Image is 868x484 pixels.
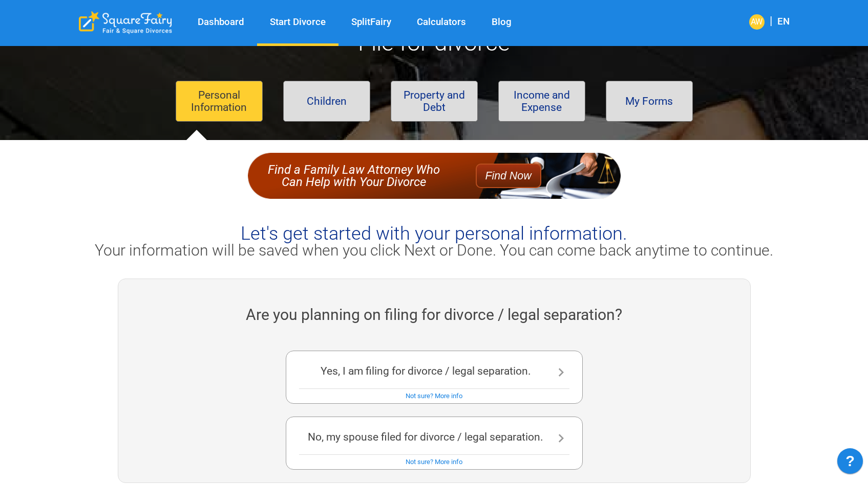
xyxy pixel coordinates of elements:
[476,164,541,188] button: Find Now
[832,443,868,484] iframe: JSD widget
[391,81,478,122] button: Property and Debt
[606,81,693,122] button: My Forms
[67,243,802,266] div: Your information will be saved when you click Next or Done. You can come back anytime to continue.
[79,11,172,34] div: SquareFairy Logo
[299,430,569,444] div: No, my spouse filed for divorce / legal separation.
[765,14,777,27] span: |
[299,364,569,378] div: Yes, I am filing for divorce / legal separation.
[67,224,802,243] div: Let's get started with your personal information.
[283,81,370,122] button: Children
[479,16,524,28] a: Blog
[498,81,585,122] button: Income and Expense
[299,455,569,469] div: Not sure? More info
[749,14,765,30] div: AW
[777,15,790,29] div: EN
[258,164,450,188] p: Find a Family Law Attorney Who Can Help with Your Divorce
[338,16,404,28] a: SplitFairy
[299,389,569,403] div: Not sure? More info
[257,16,338,28] a: Start Divorce
[176,81,263,122] button: Personal Information
[185,16,257,28] a: Dashboard
[404,16,479,28] a: Calculators
[118,305,750,325] div: Are you planning on filing for divorce / legal separation?
[67,5,802,54] div: File for divorce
